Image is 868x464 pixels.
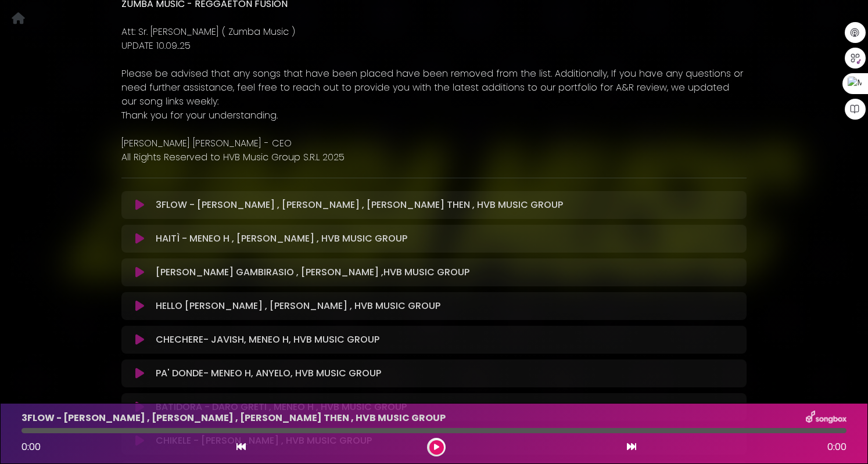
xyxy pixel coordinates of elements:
[827,440,847,454] span: 0:00
[156,299,440,313] p: HELLO [PERSON_NAME] , [PERSON_NAME] , HVB MUSIC GROUP
[156,333,379,347] p: CHECHERE- JAVISH, MENEO H, HVB MUSIC GROUP
[121,109,747,123] p: Thank you for your understanding.
[121,136,747,150] p: [PERSON_NAME] [PERSON_NAME] - CEO
[156,400,407,414] p: BATIDORA - DARO GRETI , MENEO H , HVB MUSIC GROUP
[121,150,747,164] p: All Rights Reserved to HVB Music Group S.R.L 2025
[21,440,41,454] span: 0:00
[156,366,381,380] p: PA' DONDE- MENEO H, ANYELO, HVB MUSIC GROUP
[156,265,469,279] p: [PERSON_NAME] GAMBIRASIO , [PERSON_NAME] ,HVB MUSIC GROUP
[121,25,747,39] p: Att: Sr. [PERSON_NAME] ( Zumba Music )
[121,67,747,109] p: Please be advised that any songs that have been placed have been removed from the list. Additiona...
[156,198,563,212] p: 3FLOW - [PERSON_NAME] , [PERSON_NAME] , [PERSON_NAME] THEN , HVB MUSIC GROUP
[156,232,407,246] p: HAITÌ - MENEO H , [PERSON_NAME] , HVB MUSIC GROUP
[806,411,847,426] img: songbox-logo-white.png
[121,39,747,53] p: UPDATE 10.09..25
[21,411,446,425] p: 3FLOW - [PERSON_NAME] , [PERSON_NAME] , [PERSON_NAME] THEN , HVB MUSIC GROUP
